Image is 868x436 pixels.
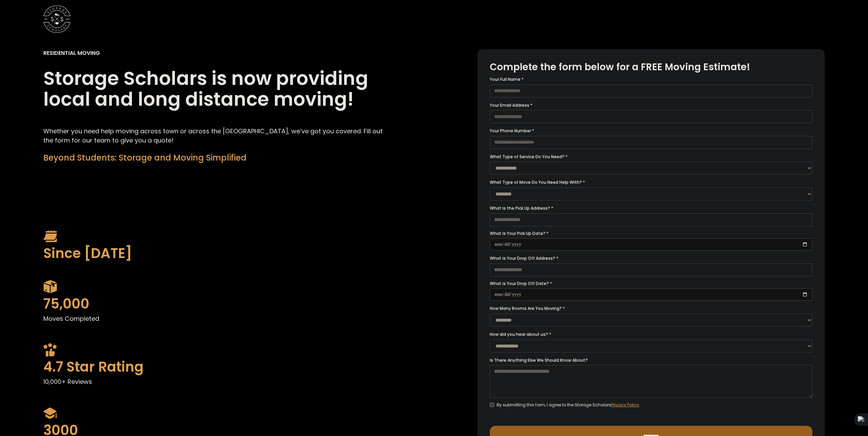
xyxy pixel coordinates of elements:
[43,126,391,145] p: Whether you need help moving across town or across the [GEOGRAPHIC_DATA], we’ve got you covered. ...
[43,357,391,377] div: 4.7 Star Rating
[43,49,100,57] div: Residential Moving
[490,255,812,262] label: What is Your Drop Off Address? *
[611,402,639,408] a: Privacy Policy
[490,403,494,407] input: By submitting this form, I agree to the Storage ScholarsPrivacy Policy.
[490,60,812,74] div: Complete the form below for a FREE Moving Estimate!
[490,230,812,237] label: What is Your Pick Up Date? *
[490,153,812,161] label: What Type of Service Do You Need? *
[43,68,391,109] h1: Storage Scholars is now providing local and long distance moving!
[490,305,812,312] label: How Many Rooms Are You Moving? *
[490,102,812,109] label: Your Email Address *
[43,294,391,314] div: 75,000
[490,357,812,364] label: Is There Anything Else We Should Know About?
[43,152,391,164] div: Beyond Students: Storage and Moving Simplified
[490,280,812,287] label: What is Your Drop Off Date? *
[497,401,640,409] span: By submitting this form, I agree to the Storage Scholars .
[490,179,812,186] label: What Type of Move Do You Need Help With? *
[43,5,71,33] img: Storage Scholars main logo
[490,127,812,135] label: Your Phone Number *
[43,377,391,386] p: 10,000+ Reviews
[490,205,812,212] label: What is the Pick Up Address? *
[43,243,391,264] div: Since [DATE]
[490,76,812,83] label: Your Full Name *
[490,331,812,338] label: How did you hear about us? *
[43,314,391,323] p: Moves Completed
